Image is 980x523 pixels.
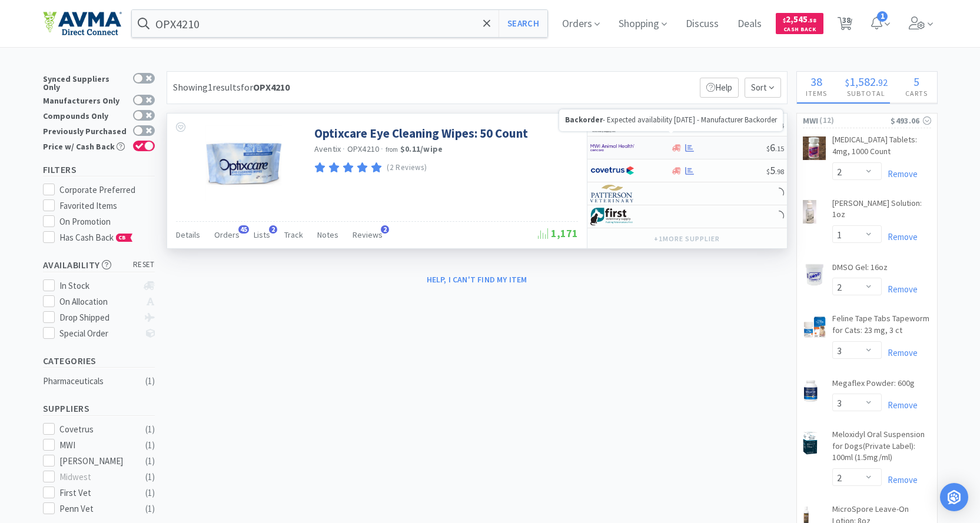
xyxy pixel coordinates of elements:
[343,144,345,154] span: ·
[590,208,634,225] img: 67d67680309e4a0bb49a5ff0391dcc42_6.png
[241,81,290,93] span: for
[832,429,931,468] a: Meloxidyl Oral Suspension for Dogs(Private Label): 100ml (1.5mg/ml)
[59,183,155,197] div: Corporate Preferred
[783,14,816,25] span: 2,545
[832,378,915,394] a: Megaflex Powder: 600g
[59,502,132,516] div: Penn Vet
[766,167,770,176] span: $
[145,422,155,437] div: ( 1 )
[775,144,784,153] span: . 15
[745,78,781,98] span: Sort
[176,229,200,240] span: Details
[590,139,634,156] img: f6b2451649754179b5b4e0c70c3f7cb0_2.png
[420,269,534,289] button: Help, I can't find my item
[400,144,443,154] strong: $0.11 / wipe
[381,144,383,154] span: ·
[347,144,380,154] span: OPX4210
[145,374,155,388] div: ( 1 )
[145,470,155,484] div: ( 1 )
[314,125,528,141] a: Optixcare Eye Cleaning Wipes: 50 Count
[117,234,128,241] span: CB
[882,347,918,358] a: Remove
[590,162,634,179] img: 77fca1acd8b6420a9015268ca798ef17_1.png
[590,185,634,202] img: f5e969b455434c6296c6d81ef179fa71_3.png
[849,74,876,89] span: 1,582
[648,231,725,247] button: +1more supplier
[877,11,888,22] span: 1
[269,225,277,234] span: 2
[733,19,766,29] a: Deals
[766,164,784,177] span: 5
[803,136,826,160] img: dbe6a85b9bd2451dbbc043ebb1b34a19_17333.png
[565,115,603,125] strong: Backorder
[205,125,282,202] img: 514adca434fd43738f694957e3aef045_11366.png
[803,114,819,127] span: MWI
[836,88,896,99] h4: Subtotal
[381,225,389,234] span: 2
[783,26,816,34] span: Cash Back
[59,438,132,452] div: MWI
[783,16,786,24] span: $
[133,259,155,271] span: reset
[314,144,341,154] a: Aventix
[43,125,127,135] div: Previously Purchased
[832,313,931,341] a: Feline Tape Tabs Tapeworm for Cats: 23 mg, 3 ct
[238,225,249,234] span: 45
[499,10,547,37] button: Search
[882,284,918,295] a: Remove
[808,16,816,24] span: . 58
[681,19,723,29] a: Discuss
[59,311,138,325] div: Drop Shipped
[43,374,138,388] div: Pharmaceuticals
[803,200,816,224] img: 015274b911814398b0b38ff900c69a96_7916.png
[766,144,770,153] span: $
[353,229,383,240] span: Reviews
[43,163,155,176] h5: Filters
[803,263,826,287] img: 9637b8d9f872495fbe8bef2e0c7f06f2_7925.png
[845,76,849,88] span: $
[253,81,290,93] strong: OPX4210
[145,454,155,468] div: ( 1 )
[59,422,132,437] div: Covetrus
[59,295,138,309] div: On Allocation
[803,431,818,455] img: 8b44b08a6c5446708941c982e704fbf8_353046.png
[59,470,132,484] div: Midwest
[43,402,155,415] h5: Suppliers
[810,74,822,89] span: 38
[538,226,578,240] span: 1,171
[214,229,240,240] span: Orders
[836,76,896,88] div: .
[940,483,968,511] div: Open Intercom Messenger
[59,327,138,341] div: Special Order
[173,80,290,95] div: Showing 1 results
[43,11,122,36] img: e4e33dab9f054f5782a47901c742baa9_102.png
[882,399,918,411] a: Remove
[43,95,127,105] div: Manufacturers Only
[145,486,155,500] div: ( 1 )
[43,354,155,368] h5: Categories
[43,258,155,272] h5: Availability
[882,474,918,485] a: Remove
[913,74,919,89] span: 5
[832,262,888,278] a: DMSO Gel: 16oz
[891,114,931,127] div: $493.06
[776,8,823,39] a: $2,545.58Cash Back
[797,88,836,99] h4: Items
[766,118,784,131] span: 5
[882,231,918,242] a: Remove
[43,141,127,151] div: Price w/ Cash Back
[317,229,338,240] span: Notes
[565,115,777,125] p: - Expected availability [DATE] - Manufacturer Backorder
[818,115,891,126] span: ( 12 )
[775,121,784,130] span: . 74
[766,141,784,154] span: 6
[59,199,155,213] div: Favorited Items
[59,215,155,229] div: On Promotion
[59,279,138,293] div: In Stock
[145,502,155,516] div: ( 1 )
[59,232,133,243] span: Has Cash Back
[386,145,398,154] span: from
[832,134,931,162] a: [MEDICAL_DATA] Tablets: 4mg, 1000 Count
[803,315,826,339] img: 0f16da35b25f465fbdb027fb830a31af_558697.png
[59,454,132,468] div: [PERSON_NAME]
